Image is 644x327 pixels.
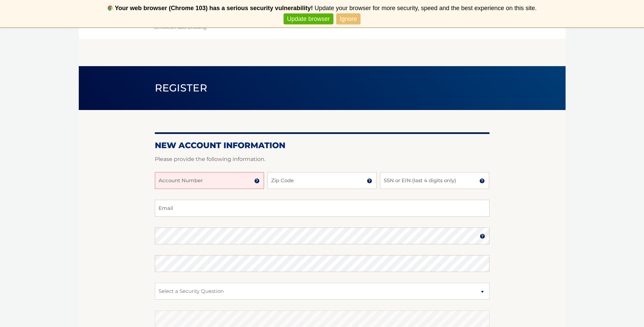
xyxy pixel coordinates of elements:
[115,5,313,11] b: Your web browser (Chrome 103) has a serious security vulnerability!
[155,155,490,164] p: Please provide the following information.
[267,172,377,189] input: Zip Code
[155,140,490,151] h2: New Account Information
[380,172,489,189] input: SSN or EIN (last 4 digits only)
[367,178,372,184] img: tooltip.svg
[284,13,333,25] a: Update browser
[336,13,360,25] a: Ignore
[254,178,260,184] img: tooltip.svg
[314,5,536,11] span: Update your browser for more security, speed and the best experience on this site.
[155,82,208,94] span: Register
[155,172,264,189] input: Account Number
[479,178,485,184] img: tooltip.svg
[155,200,490,217] input: Email
[480,234,485,239] img: tooltip.svg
